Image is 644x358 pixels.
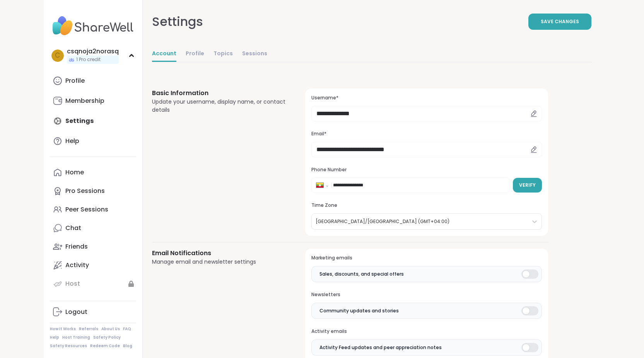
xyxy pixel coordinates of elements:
img: ShareWell Nav Logo [50,12,136,39]
div: Friends [65,242,88,251]
a: Profile [50,72,136,90]
div: csqnoja2norasq [67,47,119,56]
a: Safety Policy [93,335,121,340]
span: c [55,51,60,61]
a: Account [152,46,176,62]
div: Pro Sessions [65,187,105,195]
div: Home [65,168,84,177]
div: Update your username, display name, or contact details [152,98,287,114]
a: FAQ [123,326,131,332]
span: 1 Pro credit [76,56,101,63]
h3: Marketing emails [311,255,542,261]
span: Save Changes [541,18,579,25]
a: Pro Sessions [50,182,136,200]
h3: Email* [311,131,542,137]
a: Redeem Code [90,343,120,349]
a: Membership [50,92,136,110]
div: Membership [65,97,104,105]
span: Sales, discounts, and special offers [319,271,404,278]
div: Help [65,137,79,145]
button: Verify [513,178,542,193]
a: How It Works [50,326,76,332]
a: Home [50,163,136,182]
span: Community updates and stories [319,307,399,314]
h3: Basic Information [152,89,287,98]
div: Logout [65,308,87,316]
h3: Phone Number [311,167,542,173]
a: Topics [214,46,233,62]
div: Peer Sessions [65,205,108,214]
a: Chat [50,219,136,237]
a: Profile [186,46,204,62]
div: Settings [152,12,203,31]
a: Referrals [79,326,98,332]
h3: Activity emails [311,328,542,335]
a: Logout [50,303,136,321]
div: Profile [65,77,85,85]
button: Save Changes [528,14,591,30]
a: Help [50,335,59,340]
a: Friends [50,237,136,256]
a: Sessions [242,46,267,62]
a: Peer Sessions [50,200,136,219]
div: Activity [65,261,89,269]
h3: Newsletters [311,292,542,298]
h3: Username* [311,95,542,101]
a: Blog [123,343,132,349]
a: Help [50,132,136,150]
a: Host Training [62,335,90,340]
div: Manage email and newsletter settings [152,258,287,266]
h3: Email Notifications [152,249,287,258]
h3: Time Zone [311,202,542,209]
a: Safety Resources [50,343,87,349]
div: Chat [65,224,81,232]
a: Activity [50,256,136,274]
a: Host [50,274,136,293]
span: Activity Feed updates and peer appreciation notes [319,344,442,351]
div: Host [65,280,80,288]
a: About Us [101,326,120,332]
span: Verify [519,182,536,189]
